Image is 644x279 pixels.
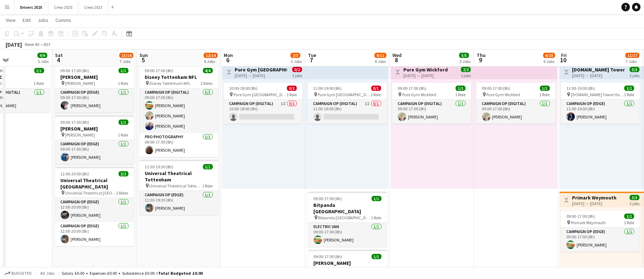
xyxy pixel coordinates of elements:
[571,220,606,225] span: Primark Weymouth
[229,86,258,91] span: 10:00-18:00 (8h)
[55,88,134,112] app-card-role: Campaign Op (Edge)1/109:00-17:00 (8h)[PERSON_NAME]
[118,132,128,138] span: 1 Role
[150,81,191,86] span: Disney Tottenham NFL
[139,64,218,157] app-job-card: 09:00-17:00 (8h)4/4Disney Tottenham NFL Disney Tottenham NFL2 RolesCampaign Op (Digital)3/309:00-...
[566,214,595,219] span: 09:00-17:00 (8h)
[371,267,381,272] span: 1 Role
[204,53,218,58] span: 12/14
[54,56,63,64] span: 4
[34,81,44,86] span: 1 Role
[308,202,387,215] h3: Bitpanda [GEOGRAPHIC_DATA]
[374,53,386,58] span: 9/11
[223,100,302,124] app-card-role: Campaign Op (Digital)1I0/110:00-18:00 (8h)
[55,126,134,132] h3: [PERSON_NAME]
[630,67,639,72] span: 3/3
[626,59,639,64] div: 7 Jobs
[482,86,511,91] span: 09:00-17:00 (8h)
[204,59,217,64] div: 6 Jobs
[561,100,640,124] app-card-role: Campaign Op (Edge)1/111:00-19:00 (8h)[PERSON_NAME]
[371,86,381,91] span: 0/1
[402,92,436,97] span: Pure Gym Wickford
[624,220,634,225] span: 1 Role
[139,170,218,183] h3: Universal Theatrical Tottenham
[318,267,348,272] span: [PERSON_NAME]
[37,53,47,58] span: 9/9
[65,81,95,86] span: [PERSON_NAME]
[145,68,174,73] span: 09:00-17:00 (8h)
[630,200,639,206] div: 3 jobs
[14,0,48,14] button: Drivers 2025
[39,271,56,276] span: All jobs
[62,271,203,276] div: Salary £0.00 + Expenses £0.00 + Subsistence £0.00 =
[392,100,471,124] app-card-role: Campaign Op (Digital)1/109:00-17:00 (8h)[PERSON_NAME]
[318,92,371,97] span: Pure Gym [GEOGRAPHIC_DATA]
[38,59,49,64] div: 5 Jobs
[561,83,640,124] app-job-card: 11:00-19:00 (8h)1/1 [DOMAIN_NAME] Tower Hamlets1 RoleCampaign Op (Edge)1/111:00-19:00 (8h)[PERSON...
[48,0,78,14] button: Crew 2025
[461,67,471,72] span: 2/2
[624,92,634,97] span: 1 Role
[630,195,639,200] span: 3/3
[139,160,218,215] div: 11:30-19:30 (8h)1/1Universal Theatrical Tottenham Universal Theatrical Tottenham1 RoleCampaign Op...
[235,66,287,73] h3: Pure Gym [GEOGRAPHIC_DATA]
[571,92,624,97] span: [DOMAIN_NAME] Tower Hamlets
[38,17,48,23] span: Jobs
[398,86,426,91] span: 09:00-17:00 (8h)
[223,83,302,124] div: 10:00-18:00 (8h)0/1 Pure Gym [GEOGRAPHIC_DATA]1 RoleCampaign Op (Digital)1I0/110:00-18:00 (8h)
[477,52,486,58] span: Thu
[139,133,218,157] app-card-role: Pro Photography1/109:00-17:00 (8h)[PERSON_NAME]
[561,52,567,58] span: Fri
[318,215,371,220] span: Bitpanda [GEOGRAPHIC_DATA]
[372,196,381,201] span: 1/1
[308,52,316,58] span: Tue
[55,115,134,164] app-job-card: 09:00-17:00 (8h)1/1[PERSON_NAME] [PERSON_NAME]1 RoleCampaign Op (Edge)1/109:00-17:00 (8h)[PERSON_...
[55,140,134,164] app-card-role: Campaign Op (Edge)1/109:00-17:00 (8h)[PERSON_NAME]
[372,254,381,259] span: 1/1
[119,120,128,125] span: 1/1
[201,81,213,86] span: 2 Roles
[308,260,387,266] h3: [PERSON_NAME]
[561,211,640,252] div: 09:00-17:00 (8h)1/1 Primark Weymouth1 RoleCampaign Op (Edge)1/109:00-17:00 (8h)[PERSON_NAME]
[116,190,128,196] span: 2 Roles
[61,68,89,73] span: 09:00-17:00 (8h)
[476,83,555,124] div: 09:00-17:00 (8h)1/1 Pure Gym Wickford1 RoleCampaign Op (Digital)1/109:00-17:00 (8h)[PERSON_NAME]
[313,86,342,91] span: 11:00-19:00 (8h)
[23,42,41,47] span: Week 40
[314,196,342,201] span: 09:00-17:00 (8h)
[65,190,116,196] span: Universal Theatrical [GEOGRAPHIC_DATA]
[55,177,134,190] h3: Universal Theatrical [GEOGRAPHIC_DATA]
[224,52,233,58] span: Mon
[476,100,555,124] app-card-role: Campaign Op (Digital)1/109:00-17:00 (8h)[PERSON_NAME]
[308,83,387,124] app-job-card: 11:00-19:00 (8h)0/1 Pure Gym [GEOGRAPHIC_DATA]1 RoleCampaign Op (Digital)1I0/111:00-19:00 (8h)
[487,92,520,97] span: Pure Gym Wickford
[371,215,381,220] span: 1 Role
[630,72,639,78] div: 3 jobs
[55,167,134,246] app-job-card: 12:00-20:00 (8h)2/2Universal Theatrical [GEOGRAPHIC_DATA] Universal Theatrical [GEOGRAPHIC_DATA]2...
[6,41,22,48] div: [DATE]
[375,59,386,64] div: 8 Jobs
[308,223,387,247] app-card-role: Electric Van1/109:00-17:00 (8h)[PERSON_NAME]
[560,56,567,64] span: 10
[455,92,465,97] span: 1 Role
[292,67,302,72] span: 0/2
[119,53,133,58] span: 13/14
[403,66,448,73] h3: Pure Gym Wickford
[459,59,470,64] div: 5 Jobs
[20,16,34,25] a: Edit
[139,191,218,215] app-card-role: Campaign Op (Edge)1/111:30-19:30 (8h)[PERSON_NAME]
[4,269,33,277] button: Budgeted
[61,171,89,176] span: 12:00-20:00 (8h)
[3,16,18,25] a: View
[308,192,387,247] app-job-card: 09:00-17:00 (8h)1/1Bitpanda [GEOGRAPHIC_DATA] Bitpanda [GEOGRAPHIC_DATA]1 RoleElectric Van1/109:0...
[55,64,134,112] app-job-card: 09:00-17:00 (8h)1/1[PERSON_NAME] [PERSON_NAME]1 RoleCampaign Op (Edge)1/109:00-17:00 (8h)[PERSON_...
[572,201,616,206] div: [DATE] → [DATE]
[203,68,213,73] span: 4/4
[6,17,16,23] span: View
[392,83,471,124] app-job-card: 09:00-17:00 (8h)1/1 Pure Gym Wickford1 RoleCampaign Op (Digital)1/109:00-17:00 (8h)[PERSON_NAME]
